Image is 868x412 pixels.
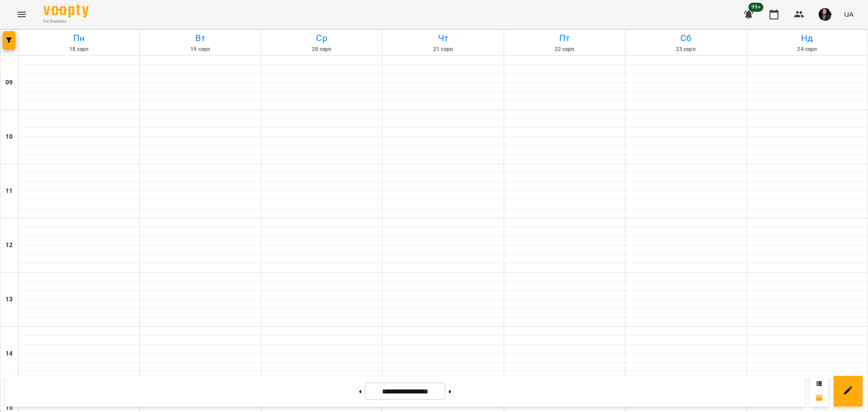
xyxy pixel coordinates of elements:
h6: 13 [5,295,13,304]
img: Voopty Logo [43,5,89,18]
span: UA [844,9,854,19]
h6: 18 серп [20,45,138,54]
h6: Пт [505,31,623,45]
h6: Нд [748,31,866,45]
h6: Пн [20,31,138,45]
h6: 11 [5,186,13,196]
h6: 24 серп [748,45,866,54]
h6: 09 [5,78,13,88]
h6: Ср [263,31,381,45]
h6: 19 серп [141,45,259,54]
span: For Business [43,19,89,24]
h6: 14 [5,349,13,359]
img: 0e55e402c6d6ea647f310bbb168974a3.jpg [819,8,831,21]
span: 99+ [749,3,764,12]
h6: Вт [141,31,259,45]
button: Menu [11,4,33,25]
button: UA [840,6,857,23]
h6: 12 [5,240,13,250]
h6: 23 серп [627,45,745,54]
h6: 21 серп [384,45,502,54]
h6: Сб [627,31,745,45]
h6: 20 серп [263,45,381,54]
h6: 10 [5,132,13,142]
h6: 22 серп [505,45,623,54]
h6: Чт [384,31,502,45]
